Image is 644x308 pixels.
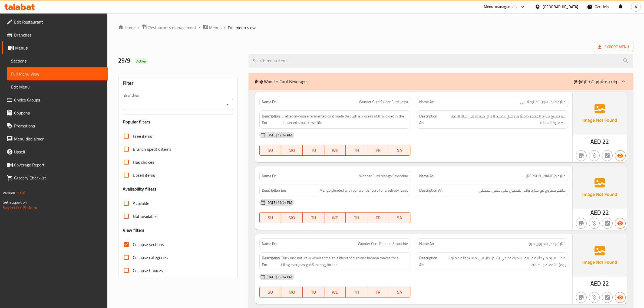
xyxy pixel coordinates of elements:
[574,78,617,85] p: مشروبات خثارة‎ واندر
[14,97,103,103] span: Choice Groups
[367,287,389,297] button: FR
[326,146,344,154] span: WE
[303,145,324,156] button: TU
[118,24,633,31] nav: breadcrumb
[133,267,163,274] span: Collapse Choices
[14,162,103,168] span: Coverage Report
[391,214,408,222] span: SA
[264,274,294,280] span: [DATE] 12:14 PM
[262,288,279,296] span: SU
[419,187,442,194] strong: Description Ar:
[590,136,601,147] span: AED
[123,77,233,89] div: Filter
[589,150,600,161] button: Purchased item
[324,287,346,297] button: WE
[281,212,303,223] button: MO
[326,214,344,222] span: WE
[590,278,601,289] span: AED
[281,145,303,156] button: MO
[264,133,294,138] span: [DATE] 12:14 PM
[573,92,627,135] img: Ae5nvW7+0k+MAAAAAElFTkSuQmCC
[262,99,277,105] strong: Name En:
[576,292,587,303] button: Not branch specific item
[3,204,37,211] a: Support.OpsPlatform
[602,150,613,161] button: Not has choices
[123,227,145,233] h3: View filters
[359,173,408,179] span: Wonder Curd Mango Smoothie
[419,173,434,179] strong: Name Ar:
[419,255,438,268] strong: Description Ar:
[262,214,279,222] span: SU
[478,187,566,194] span: مانجو ممزوج مع خثاره واندر للحصول على لاسي مخملي.
[440,255,566,268] span: هذا المزيج من خثاره والموز سميك وصحي بشكل طبيعي، مما يجعله مملوءًا يوميًا للأمعاء والطاقة.
[14,32,103,38] span: Branches
[2,171,108,184] a: Grocery Checklist
[615,150,626,161] button: Available
[358,241,408,247] span: Wonder Curd Banana Smoothie
[589,292,600,303] button: Purchased item
[602,207,609,218] span: 22
[419,113,440,126] strong: Description Ar:
[348,288,365,296] span: TH
[133,159,154,165] span: Has choices
[602,218,613,229] button: Not has choices
[594,42,633,52] span: Export Menu
[2,145,108,158] a: Upsell
[303,287,324,297] button: TU
[348,214,365,222] span: TH
[326,288,344,296] span: WE
[255,78,308,85] p: Wonder Curd Beverages
[2,28,108,41] a: Branches
[11,58,103,64] span: Sections
[574,77,581,86] b: (Ar):
[14,19,103,25] span: Edit Restaurant
[199,24,200,31] li: /
[367,212,389,223] button: FR
[14,136,103,142] span: Menu disclaimer
[148,24,196,31] span: Restaurants management
[133,254,168,261] span: Collapse categories
[14,123,103,129] span: Promotions
[526,173,566,179] span: خثاره و[PERSON_NAME]
[281,287,303,297] button: MO
[635,4,637,10] span: A
[305,288,322,296] span: TU
[367,145,389,156] button: FR
[11,71,103,77] span: Full Menu View
[133,146,171,152] span: Branch specific items
[2,41,108,54] a: Menus
[484,4,517,10] div: Menu-management
[573,166,627,209] img: Ae5nvW7+0k+MAAAAAElFTkSuQmCC
[346,212,367,223] button: TH
[573,234,627,276] img: Ae5nvW7+0k+MAAAAAElFTkSuQmCC
[134,59,148,64] span: Active
[133,133,152,139] span: Free items
[389,145,411,156] button: SA
[224,101,231,108] button: Open
[576,218,587,229] button: Not branch specific item
[138,24,140,31] li: /
[133,200,149,207] span: Available
[529,241,566,247] span: خثارة‎ واندر سموزي موز
[259,145,281,156] button: SU
[389,287,411,297] button: SA
[134,58,148,64] div: Active
[303,212,324,223] button: TU
[14,149,103,155] span: Upsell
[419,99,434,105] strong: Name Ar:
[3,189,16,196] span: Version:
[249,73,633,90] div: (En): Wonder Curd Beverages(Ar):مشروبات خثارة‎ واندر
[228,24,256,31] span: Full menu view
[2,93,108,106] a: Choice Groups
[15,45,103,51] span: Menus
[348,146,365,154] span: TH
[3,199,28,206] span: Get support on:
[283,146,300,154] span: MO
[259,212,281,223] button: SU
[305,146,322,154] span: TU
[598,44,629,50] span: Export Menu
[17,189,25,196] span: 1.0.0
[264,200,294,205] span: [DATE] 12:14 PM
[281,255,408,268] span: Thick and naturally wholesome, this blend of curd and banana makes for a filling everyday gut & e...
[602,278,609,289] span: 22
